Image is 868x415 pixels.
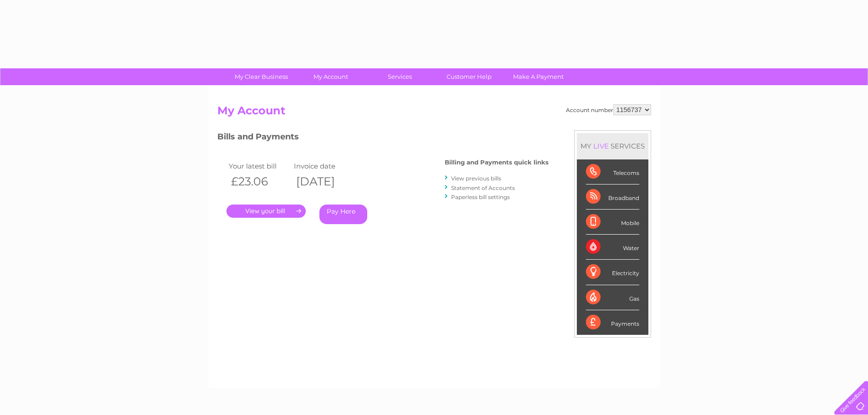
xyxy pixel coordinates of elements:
th: [DATE] [292,172,357,191]
th: £23.06 [226,172,292,191]
h4: Billing and Payments quick links [445,159,549,166]
a: . [226,205,306,218]
div: Payments [586,310,639,335]
div: Gas [586,285,639,310]
div: MY SERVICES [577,133,648,159]
div: Mobile [586,210,639,235]
a: Statement of Accounts [451,184,515,191]
a: Make A Payment [501,68,576,85]
td: Invoice date [292,160,357,172]
div: Electricity [586,260,639,285]
a: Customer Help [431,68,507,85]
a: Services [362,68,437,85]
h2: My Account [217,104,651,122]
div: Account number [566,104,651,115]
div: Telecoms [586,159,639,184]
td: Your latest bill [226,160,292,172]
a: My Clear Business [224,68,299,85]
a: My Account [293,68,368,85]
a: View previous bills [451,175,501,182]
div: Broadband [586,184,639,210]
div: LIVE [591,142,611,150]
div: Water [586,235,639,260]
h3: Bills and Payments [217,130,549,146]
a: Pay Here [319,205,367,224]
a: Paperless bill settings [451,194,510,200]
